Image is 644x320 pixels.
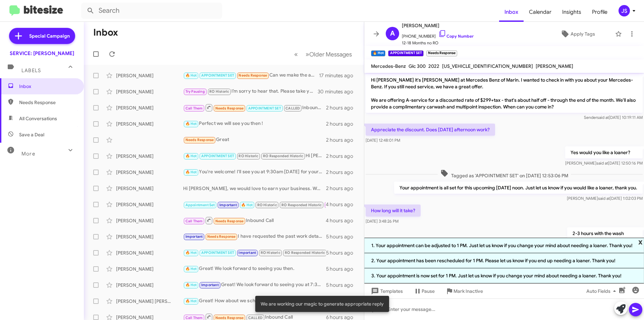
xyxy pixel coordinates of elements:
[116,298,183,305] div: [PERSON_NAME] [PERSON_NAME]
[183,88,318,95] div: I’m sorry to hear that. Please take your time, and reach out when you're ready to schedule your s...
[584,115,643,120] span: Sender [DATE] 10:19:11 AM
[366,204,421,217] p: How long will it take?
[318,88,359,95] div: 30 minutes ago
[185,267,197,271] span: 🔥 Hot
[394,182,643,194] p: Your appointment is all set for this upcoming [DATE] noon. Just let us know if you would like a l...
[326,137,359,143] div: 2 hours ago
[185,234,203,239] span: Important
[185,106,203,110] span: Call Them
[390,28,395,39] span: A
[183,136,326,144] div: Great
[183,185,326,192] div: Hi [PERSON_NAME], we would love to earn your business. We offer complimentary vehicle pick up and...
[402,30,474,40] span: [PHONE_NUMBER]
[524,2,557,22] span: Calendar
[326,185,359,192] div: 2 hours ago
[370,285,403,297] span: Templates
[402,40,474,46] span: 12-18 Months no RO
[364,253,644,268] li: 2. Your appointment has been rescheduled for 1 PM. Please let us know if you end up needing a loa...
[241,203,253,207] span: 🔥 Hot
[116,266,183,272] div: [PERSON_NAME]
[557,2,587,22] a: Insights
[613,5,637,16] button: JS
[364,285,408,297] button: Templates
[185,122,197,126] span: 🔥 Hot
[201,73,234,78] span: APPOINTMENT SET
[185,283,197,287] span: 🔥 Hot
[543,28,612,40] button: Apply Tags
[536,63,573,69] span: [PERSON_NAME]
[409,63,426,69] span: Glc 300
[499,2,524,22] a: Inbox
[183,265,326,273] div: Great! We look forward to seeing you then.
[219,203,237,207] span: Important
[565,161,643,166] span: [PERSON_NAME] [DATE] 12:50:16 PM
[596,161,608,166] span: said at
[261,301,384,307] span: We are working our magic to generate appropriate reply
[319,72,359,79] div: 17 minutes ago
[185,154,197,158] span: 🔥 Hot
[285,250,325,255] span: RO Responded Historic
[183,233,326,240] div: I have requested the past work details of history on several occasions, but I have yet to receive...
[248,106,281,110] span: APPOINTMENT SET
[183,120,326,128] div: Perfect we will see you then !
[366,74,643,113] p: Hi [PERSON_NAME] it's [PERSON_NAME] at Mercedes Benz of Marin. I wanted to check in with you abou...
[185,170,197,174] span: 🔥 Hot
[207,234,236,239] span: Needs Response
[261,250,280,255] span: RO Historic
[257,203,277,207] span: RO Historic
[326,201,359,208] div: 4 hours ago
[587,2,613,22] a: Profile
[371,50,385,56] small: 🔥 Hot
[9,28,75,44] a: Special Campaign
[294,50,298,58] span: «
[183,152,326,160] div: Hi [PERSON_NAME], I understand and appreciate you letting me know. One thing independents can’t o...
[290,47,356,61] nav: Page navigation example
[93,27,118,38] h1: Inbox
[29,33,70,39] span: Special Campaign
[281,203,322,207] span: RO Responded Historic
[183,216,326,225] div: Inbound Call
[453,285,483,297] span: Mark Inactive
[215,219,244,223] span: Needs Response
[366,138,400,143] span: [DATE] 12:48:01 PM
[326,217,359,224] div: 4 hours ago
[326,169,359,176] div: 2 hours ago
[10,50,74,57] div: SERVICE: [PERSON_NAME]
[116,104,183,111] div: [PERSON_NAME]
[638,238,643,246] span: x
[116,88,183,95] div: [PERSON_NAME]
[183,281,326,289] div: Great! We look forward to seeing you at 7:30 AM.
[19,131,44,138] span: Save a Deal
[116,121,183,127] div: [PERSON_NAME]
[388,50,423,56] small: APPOINTMENT SET
[238,250,256,255] span: Important
[571,28,595,40] span: Apply Tags
[185,219,203,223] span: Call Them
[598,196,610,201] span: said at
[116,217,183,224] div: [PERSON_NAME]
[306,50,309,58] span: »
[116,153,183,159] div: [PERSON_NAME]
[366,219,398,224] span: [DATE] 3:48:26 PM
[581,285,624,297] button: Auto Fields
[442,63,533,69] span: [US_VEHICLE_IDENTIFICATION_NUMBER]
[19,115,57,122] span: All Conversations
[326,121,359,127] div: 2 hours ago
[185,138,214,142] span: Needs Response
[426,50,457,56] small: Needs Response
[302,47,356,61] button: Next
[215,106,244,110] span: Needs Response
[567,227,643,239] p: 2-3 hours with the wash
[183,168,326,176] div: You're welcome! I'll see you at 9:30am [DATE] for your appointment.
[597,115,609,120] span: said at
[116,185,183,192] div: [PERSON_NAME]
[567,196,643,201] span: [PERSON_NAME] [DATE] 1:02:03 PM
[309,51,352,58] span: Older Messages
[326,249,359,256] div: 5 hours ago
[185,316,203,320] span: Call Them
[21,67,41,74] span: Labels
[326,266,359,272] div: 5 hours ago
[422,285,435,297] span: Pause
